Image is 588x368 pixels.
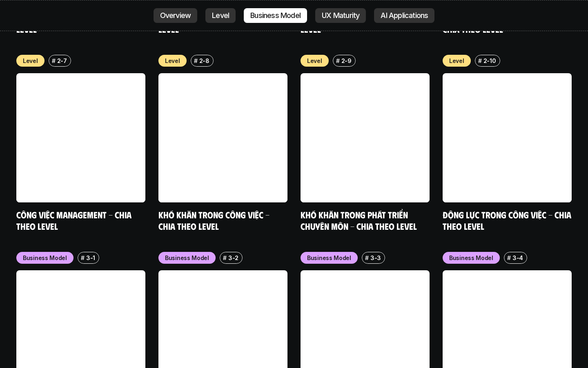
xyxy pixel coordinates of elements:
p: AI Applications [381,11,428,20]
h6: # [194,58,198,64]
h6: # [52,58,56,64]
a: AI Applications [374,8,434,23]
p: 2-9 [341,56,352,65]
h6: # [478,58,482,64]
p: 3-2 [228,254,238,262]
p: 2-8 [199,56,209,65]
h6: # [336,58,340,64]
a: Overview [154,8,198,23]
p: UX Maturity [322,11,359,20]
p: Level [165,56,180,65]
a: Giai đoạn Discovery - Chia theo Level [16,12,143,34]
p: 2-10 [483,56,496,65]
a: Level [205,8,236,23]
a: Động lực trong công việc - Chia theo Level [443,209,573,231]
p: Level [307,56,322,65]
p: 3-4 [512,254,523,262]
p: Business Model [307,254,351,262]
a: Khó khăn trong công việc - Chia theo Level [158,209,272,231]
a: Khó khăn trong phát triển chuyên môn - Chia theo level [301,209,417,231]
h6: # [507,255,511,261]
a: Giai đoạn Testing & Implement - Chia theo Level [443,12,568,34]
p: Overview [160,11,191,20]
a: Giai đoạn Define - Chia theo Level [158,12,269,34]
p: Business Model [449,254,493,262]
a: Giai đoạn Solution - Chia theo Level [301,12,423,34]
p: Business Model [23,254,67,262]
a: Business Model [244,8,307,23]
p: 3-1 [86,254,95,262]
h6: # [365,255,369,261]
h6: # [81,255,85,261]
a: UX Maturity [315,8,366,23]
p: Business Model [250,11,301,20]
h6: # [223,255,227,261]
p: Level [212,11,229,20]
p: 3-3 [370,254,381,262]
p: Level [23,56,38,65]
p: Level [449,56,464,65]
a: Công việc Management - Chia theo level [16,209,134,231]
p: 2-7 [57,56,67,65]
p: Business Model [165,254,209,262]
